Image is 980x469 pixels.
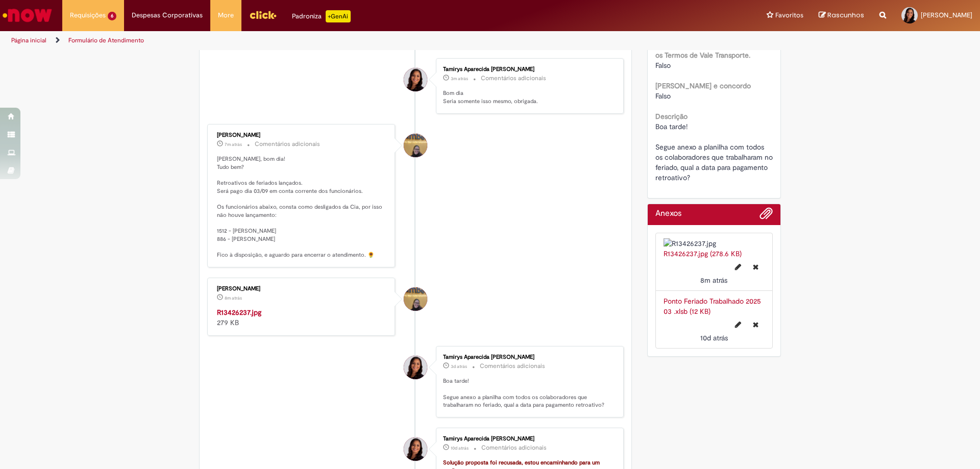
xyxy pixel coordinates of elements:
[747,316,765,333] button: Excluir Ponto Feriado Trabalhado 2025 03 .xlsb
[217,286,387,292] div: [PERSON_NAME]
[655,112,688,121] b: Descrição
[217,132,387,138] div: [PERSON_NAME]
[451,363,467,369] time: 25/08/2025 14:57:27
[225,295,242,301] span: 8m atrás
[8,31,646,50] ul: Trilhas de página
[700,333,728,342] span: 10d atrás
[292,10,351,22] div: Padroniza
[225,141,242,147] span: 7m atrás
[443,377,613,409] p: Boa tarde! Segue anexo a planilha com todos os colaboradores que trabalharam no feriado, qual a d...
[451,76,468,82] span: 3m atrás
[655,209,681,218] h2: Anexos
[443,66,613,72] div: Tamirys Aparecida [PERSON_NAME]
[217,307,387,328] div: 279 KB
[481,74,546,83] small: Comentários adicionais
[819,11,864,20] a: Rascunhos
[1,5,54,26] img: ServiceNow
[404,437,427,461] div: Tamirys Aparecida Lourenco Fonseca
[655,40,767,60] b: [PERSON_NAME] e concordo com os Termos de Vale Transporte.
[68,36,144,44] a: Formulário de Atendimento
[70,10,106,20] span: Requisições
[655,91,671,101] span: Falso
[218,10,234,20] span: More
[655,81,751,90] b: [PERSON_NAME] e concordo
[217,308,261,317] a: R13426237.jpg
[655,61,671,70] span: Falso
[404,287,427,311] div: Amanda De Campos Gomes Do Nascimento
[827,10,864,20] span: Rascunhos
[451,445,469,451] span: 10d atrás
[451,76,468,82] time: 28/08/2025 09:38:42
[255,140,320,149] small: Comentários adicionais
[225,141,242,147] time: 28/08/2025 09:34:43
[326,10,351,22] p: +GenAi
[217,155,387,259] p: [PERSON_NAME], bom dia! Tudo bem? Retroativos de feriados lançados. Será pago dia 03/09 em conta ...
[664,297,761,316] a: Ponto Feriado Trabalhado 2025 03 .xlsb (12 KB)
[132,10,203,20] span: Despesas Corporativas
[451,445,469,451] time: 18/08/2025 17:46:58
[775,10,803,20] span: Favoritos
[664,238,765,249] img: R13426237.jpg
[404,134,427,157] div: Amanda De Campos Gomes Do Nascimento
[480,362,545,371] small: Comentários adicionais
[747,259,765,275] button: Excluir R13426237.jpg
[443,436,613,442] div: Tamirys Aparecida [PERSON_NAME]
[443,354,613,360] div: Tamirys Aparecida [PERSON_NAME]
[451,363,467,369] span: 3d atrás
[481,443,547,452] small: Comentários adicionais
[700,276,727,285] span: 8m atrás
[11,36,46,44] a: Página inicial
[225,295,242,301] time: 28/08/2025 09:33:56
[700,276,727,285] time: 28/08/2025 09:33:56
[443,89,613,105] p: Bom dia Seria somente isso mesmo, obrigada.
[921,11,972,19] span: [PERSON_NAME]
[729,259,747,275] button: Editar nome de arquivo R13426237.jpg
[108,12,116,20] span: 6
[759,207,773,225] button: Adicionar anexos
[729,316,747,333] button: Editar nome de arquivo Ponto Feriado Trabalhado 2025 03 .xlsb
[404,68,427,91] div: Tamirys Aparecida Lourenco Fonseca
[700,333,728,342] time: 18/08/2025 17:46:31
[655,122,775,182] span: Boa tarde! Segue anexo a planilha com todos os colaboradores que trabalharam no feriado, qual a d...
[664,249,742,258] a: R13426237.jpg (278.6 KB)
[404,356,427,379] div: Tamirys Aparecida Lourenco Fonseca
[249,7,277,22] img: click_logo_yellow_360x200.png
